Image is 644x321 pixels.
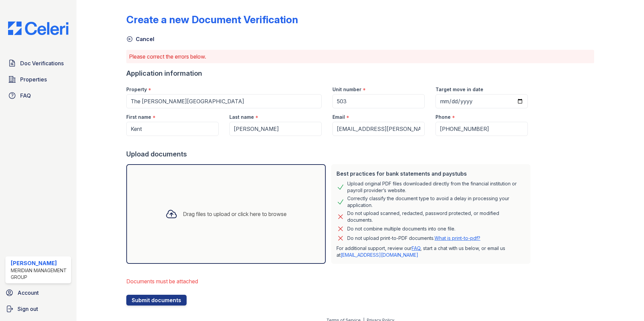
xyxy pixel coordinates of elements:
label: Property [126,86,147,93]
label: Unit number [332,86,361,93]
p: Do not upload print-to-PDF documents. [347,235,480,242]
label: Last name [229,114,254,120]
p: Please correct the errors below. [129,52,591,61]
span: Account [18,289,39,297]
label: Email [332,114,345,120]
a: Doc Verifications [5,57,71,70]
div: Meridian Management Group [11,267,68,281]
div: Application information [126,69,533,78]
div: Do not combine multiple documents into one file. [347,225,455,233]
a: Account [3,286,74,299]
a: [EMAIL_ADDRESS][DOMAIN_NAME] [341,252,418,258]
li: Documents must be attached [126,275,533,288]
div: Best practices for bank statements and paystubs [336,170,525,178]
div: Upload original PDF files downloaded directly from the financial institution or payroll provider’... [347,180,525,194]
span: Doc Verifications [20,59,64,67]
img: CE_Logo_Blue-a8612792a0a2168367f1c8372b55b34899dd931a85d93a1a3d3e32e68fde9ad4.png [3,22,74,35]
p: For additional support, review our , start a chat with us below, or email us at [336,245,525,258]
button: Submit documents [126,295,187,306]
label: Phone [436,114,451,120]
a: FAQ [5,89,71,102]
a: FAQ [412,245,420,251]
span: FAQ [20,92,31,100]
label: Target move in date [436,86,483,93]
label: First name [126,114,151,120]
span: Properties [20,75,47,83]
div: [PERSON_NAME] [11,259,68,267]
a: Sign out [3,302,74,316]
span: Sign out [18,305,38,313]
div: Drag files to upload or click here to browse [183,210,287,218]
div: Upload documents [126,149,533,159]
a: Properties [5,73,71,86]
div: Create a new Document Verification [126,13,298,26]
a: What is print-to-pdf? [434,235,480,241]
a: Cancel [126,35,154,43]
div: Do not upload scanned, redacted, password protected, or modified documents. [347,210,525,223]
div: Correctly classify the document type to avoid a delay in processing your application. [347,195,525,209]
